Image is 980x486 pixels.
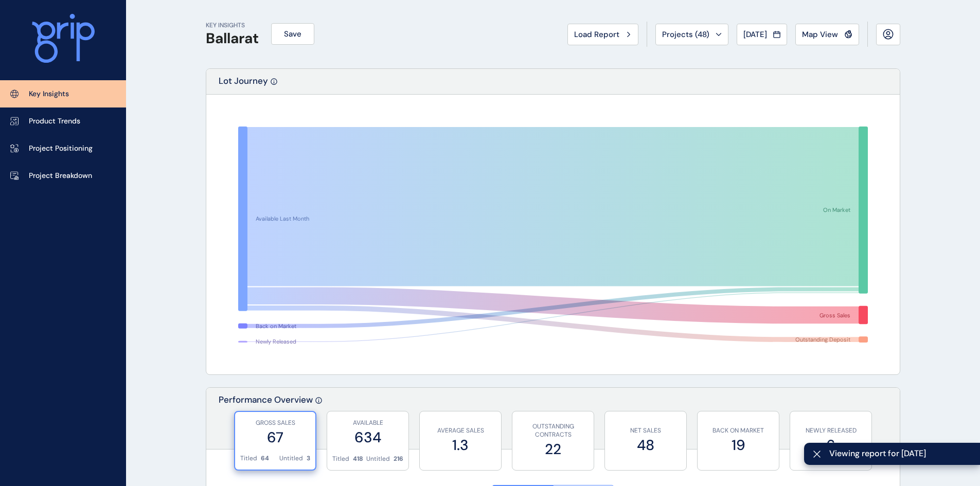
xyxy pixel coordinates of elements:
p: 418 [353,455,363,463]
h1: Ballarat [206,30,259,47]
p: 3 [307,454,310,463]
span: Map View [802,29,838,40]
label: 634 [332,427,403,447]
label: 67 [240,427,310,447]
p: 216 [394,455,403,463]
p: Untitled [366,455,390,463]
p: Lot Journey [219,75,268,94]
p: Titled [240,454,257,463]
span: Load Report [574,29,619,40]
p: NEWLY RELEASED [795,426,866,435]
p: Product Trends [29,116,80,127]
p: AVERAGE SALES [425,426,496,435]
label: 48 [610,435,681,455]
p: OUTSTANDING CONTRACTS [518,422,589,440]
span: [DATE] [743,29,767,40]
p: BACK ON MARKET [703,426,774,435]
span: Projects ( 48 ) [662,29,709,40]
p: Key Insights [29,89,69,99]
button: Load Report [567,24,638,45]
p: KEY INSIGHTS [206,21,259,30]
p: GROSS SALES [240,419,310,427]
p: Project Positioning [29,143,93,154]
span: Viewing report for [DATE] [829,448,972,459]
p: NET SALES [610,426,681,435]
button: Projects (48) [655,24,728,45]
label: 1.3 [425,435,496,455]
p: Performance Overview [219,394,313,449]
p: AVAILABLE [332,419,403,427]
label: 19 [703,435,774,455]
p: Project Breakdown [29,171,92,181]
p: Untitled [279,454,303,463]
button: Save [271,23,314,45]
button: Map View [795,24,859,45]
button: [DATE] [737,24,787,45]
span: Save [284,29,301,39]
p: Titled [332,455,349,463]
label: 22 [518,439,589,459]
label: 6 [795,435,866,455]
p: 64 [261,454,269,463]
